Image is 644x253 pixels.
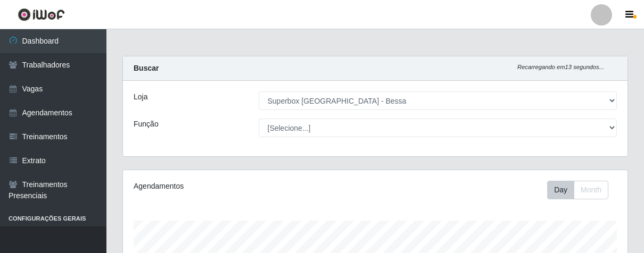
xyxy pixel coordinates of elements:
img: CoreUI Logo [18,8,65,21]
i: Recarregando em 13 segundos... [517,64,604,70]
div: Agendamentos [134,181,326,192]
button: Day [547,181,574,199]
div: Toolbar with button groups [547,181,617,199]
label: Função [134,119,159,130]
strong: Buscar [134,64,159,72]
div: First group [547,181,608,199]
label: Loja [134,91,147,103]
button: Month [574,181,608,199]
